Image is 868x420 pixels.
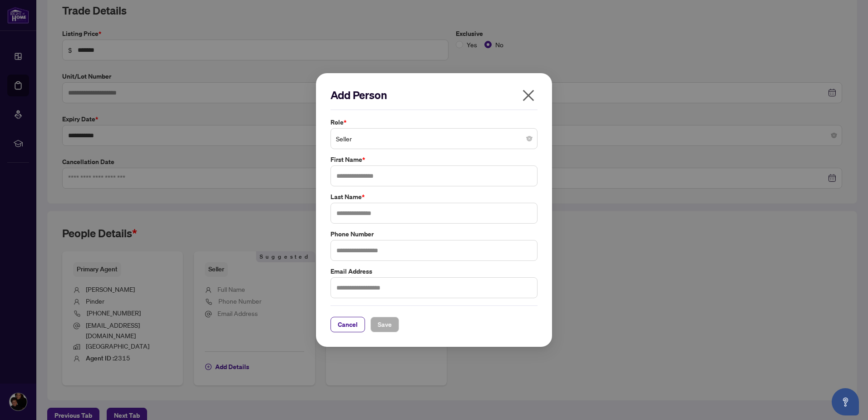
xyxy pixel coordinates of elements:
[521,88,536,103] span: close
[330,192,538,202] label: Last Name
[330,229,538,239] label: Phone Number
[338,317,358,332] span: Cancel
[527,136,532,141] span: close-circle
[330,155,538,165] label: First Name
[370,317,399,332] button: Save
[330,266,538,276] label: Email Address
[330,88,538,102] h2: Add Person
[330,117,538,127] label: Role
[832,388,859,415] button: Open asap
[330,317,365,332] button: Cancel
[336,130,532,147] span: Seller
